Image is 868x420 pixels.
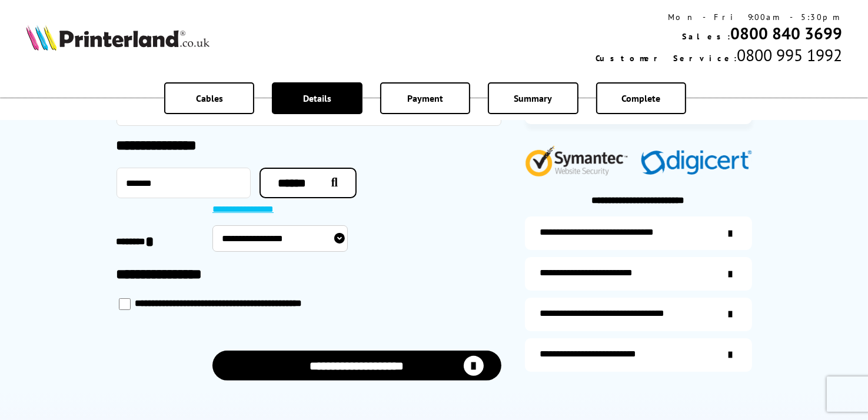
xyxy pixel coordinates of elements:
span: 0800 995 1992 [737,44,842,66]
span: Customer Service: [596,53,737,64]
span: Sales: [682,31,730,42]
a: additional-cables [525,298,752,331]
span: Details [303,92,331,104]
span: Complete [621,92,660,104]
span: Cables [196,92,223,104]
a: items-arrive [525,257,752,291]
a: secure-website [525,338,752,372]
a: additional-ink [525,216,752,250]
span: Payment [407,92,443,104]
div: Mon - Fri 9:00am - 5:30pm [596,12,842,22]
a: 0800 840 3699 [730,22,842,44]
img: Printerland Logo [26,25,209,51]
span: Summary [514,92,552,104]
